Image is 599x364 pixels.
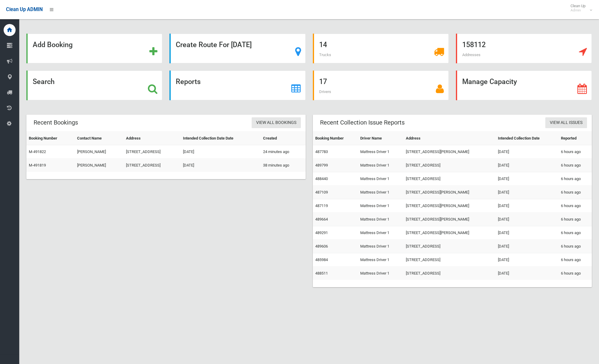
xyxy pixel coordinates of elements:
[358,172,404,186] td: Mattress Driver 1
[496,199,559,213] td: [DATE]
[559,172,592,186] td: 6 hours ago
[261,132,306,145] th: Created
[559,159,592,172] td: 6 hours ago
[358,240,404,253] td: Mattress Driver 1
[496,240,559,253] td: [DATE]
[559,226,592,240] td: 6 hours ago
[315,257,328,262] a: 485984
[29,149,46,154] a: M-491822
[124,159,181,172] td: [STREET_ADDRESS]
[462,41,486,49] strong: 158112
[124,145,181,159] td: [STREET_ADDRESS]
[252,117,301,128] a: View All Bookings
[313,117,412,128] header: Recent Collection Issue Reports
[496,145,559,159] td: [DATE]
[496,132,559,145] th: Intended Collection Date
[315,217,328,221] a: 489664
[181,132,261,145] th: Intended Collection Date Date
[315,176,328,181] a: 488440
[559,199,592,213] td: 6 hours ago
[496,226,559,240] td: [DATE]
[75,145,124,159] td: [PERSON_NAME]
[456,34,592,63] a: 158112 Addresses
[315,163,328,167] a: 489799
[319,77,327,86] strong: 17
[26,117,85,128] header: Recent Bookings
[315,230,328,235] a: 489291
[403,199,496,213] td: [STREET_ADDRESS][PERSON_NAME]
[403,132,496,145] th: Address
[26,71,162,100] a: Search
[26,34,162,63] a: Add Booking
[6,7,43,12] span: Clean Up ADMIN
[29,163,46,167] a: M-491819
[358,186,404,199] td: Mattress Driver 1
[313,71,449,100] a: 17 Drivers
[169,71,305,100] a: Reports
[358,132,404,145] th: Driver Name
[496,267,559,280] td: [DATE]
[75,132,124,145] th: Contact Name
[33,77,55,86] strong: Search
[496,172,559,186] td: [DATE]
[315,190,328,194] a: 487109
[313,34,449,63] a: 14 Trucks
[358,199,404,213] td: Mattress Driver 1
[319,53,331,57] span: Trucks
[169,34,305,63] a: Create Route For [DATE]
[403,159,496,172] td: [STREET_ADDRESS]
[33,41,73,49] strong: Add Booking
[403,267,496,280] td: [STREET_ADDRESS]
[559,267,592,280] td: 6 hours ago
[496,159,559,172] td: [DATE]
[176,77,201,86] strong: Reports
[319,41,327,49] strong: 14
[124,132,181,145] th: Address
[176,41,252,49] strong: Create Route For [DATE]
[462,53,481,57] span: Addresses
[261,159,306,172] td: 38 minutes ago
[319,89,331,94] span: Drivers
[571,8,586,13] small: Admin
[358,267,404,280] td: Mattress Driver 1
[403,145,496,159] td: [STREET_ADDRESS][PERSON_NAME]
[559,240,592,253] td: 6 hours ago
[568,4,592,13] span: Clean Up
[403,213,496,226] td: [STREET_ADDRESS][PERSON_NAME]
[456,71,592,100] a: Manage Capacity
[315,271,328,275] a: 488511
[403,240,496,253] td: [STREET_ADDRESS]
[181,145,261,159] td: [DATE]
[358,253,404,267] td: Mattress Driver 1
[315,149,328,154] a: 487783
[358,159,404,172] td: Mattress Driver 1
[358,145,404,159] td: Mattress Driver 1
[403,253,496,267] td: [STREET_ADDRESS]
[358,226,404,240] td: Mattress Driver 1
[559,253,592,267] td: 6 hours ago
[403,226,496,240] td: [STREET_ADDRESS][PERSON_NAME]
[181,159,261,172] td: [DATE]
[462,77,517,86] strong: Manage Capacity
[26,132,75,145] th: Booking Number
[313,132,358,145] th: Booking Number
[358,213,404,226] td: Mattress Driver 1
[559,145,592,159] td: 6 hours ago
[545,117,587,128] a: View All Issues
[496,213,559,226] td: [DATE]
[403,172,496,186] td: [STREET_ADDRESS]
[559,186,592,199] td: 6 hours ago
[403,186,496,199] td: [STREET_ADDRESS][PERSON_NAME]
[559,213,592,226] td: 6 hours ago
[315,203,328,208] a: 487119
[261,145,306,159] td: 24 minutes ago
[75,159,124,172] td: [PERSON_NAME]
[559,132,592,145] th: Reported
[496,253,559,267] td: [DATE]
[315,244,328,248] a: 489606
[496,186,559,199] td: [DATE]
